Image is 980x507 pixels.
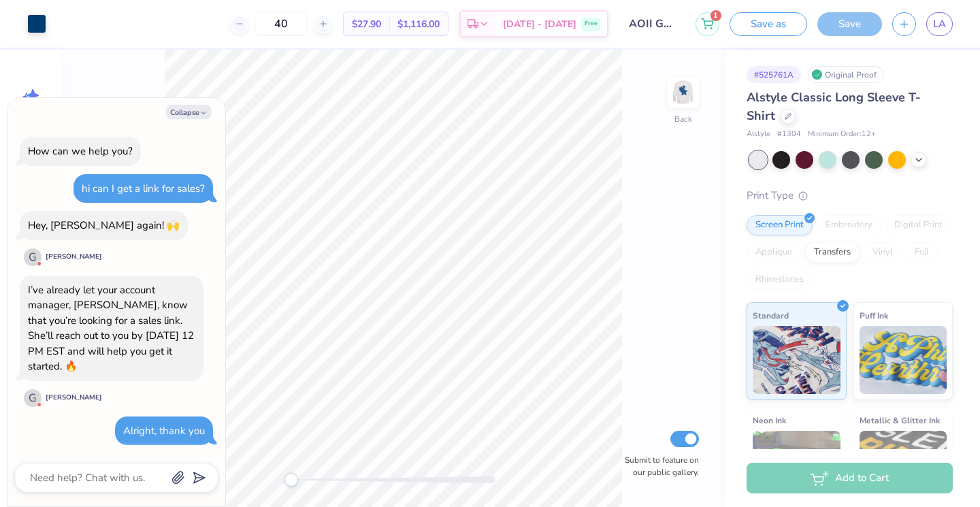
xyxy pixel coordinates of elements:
img: Back [670,79,697,106]
img: Puff Ink [860,326,947,394]
img: Standard [753,326,840,394]
div: G [24,389,42,407]
div: G [24,248,42,266]
div: Original Proof [808,66,884,83]
a: LA [926,12,953,36]
div: Hey, [PERSON_NAME] again! 🙌 [28,218,180,232]
span: Alstyle Classic Long Sleeve T-Shirt [747,89,921,124]
span: # 1304 [777,129,801,140]
label: Submit to feature on our public gallery. [617,454,699,478]
div: [PERSON_NAME] [46,252,102,262]
button: Collapse [166,105,212,119]
div: Foil [906,242,938,263]
span: Alstyle [747,129,770,140]
input: – – [255,12,308,36]
span: [DATE] - [DATE] [503,17,576,31]
div: # 525761A [747,66,801,83]
div: Vinyl [864,242,902,263]
div: How can we help you? [28,144,133,158]
div: Transfers [805,242,860,263]
span: 1 [710,10,721,21]
span: Metallic & Glitter Ink [860,413,940,427]
div: I’ve already let your account manager, [PERSON_NAME], know that you’re looking for a sales link. ... [28,283,194,374]
div: Accessibility label [284,473,298,487]
div: Applique [747,242,801,263]
button: Save as [730,12,807,36]
button: 1 [696,12,719,36]
span: LA [933,16,946,32]
div: [PERSON_NAME] [46,393,102,403]
div: Back [674,113,692,125]
div: Screen Print [747,215,813,235]
span: Puff Ink [860,308,888,323]
div: hi can I get a link for sales? [82,182,205,195]
span: $27.90 [352,17,381,31]
div: Alright, thank you [123,424,205,438]
span: Standard [753,308,789,323]
span: Free [585,19,598,29]
div: Embroidery [817,215,881,235]
span: Neon Ink [753,413,786,427]
img: Neon Ink [753,431,840,499]
div: Print Type [747,188,953,203]
span: Minimum Order: 12 + [808,129,876,140]
div: Rhinestones [747,269,813,290]
input: Untitled Design [619,10,685,37]
span: $1,116.00 [397,17,440,31]
img: Metallic & Glitter Ink [860,431,947,499]
div: Digital Print [885,215,951,235]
